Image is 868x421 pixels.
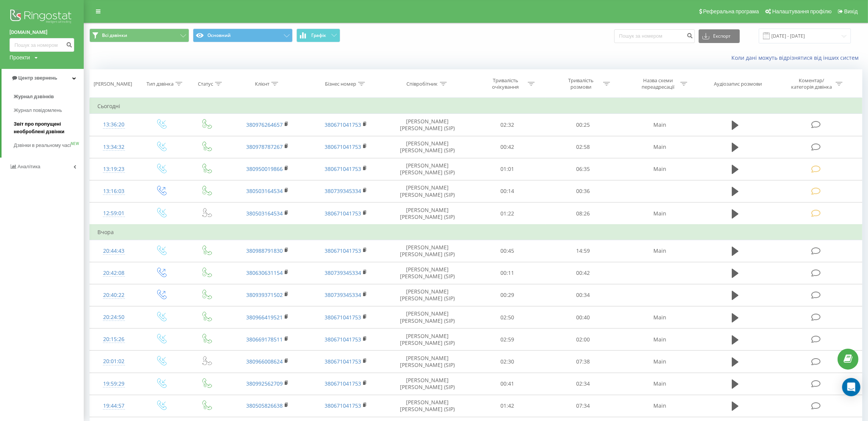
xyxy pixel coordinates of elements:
td: 14:59 [545,240,621,262]
td: 00:11 [470,262,545,284]
span: Реферальна програма [703,8,759,14]
td: [PERSON_NAME] [PERSON_NAME] (SIP) [385,114,470,136]
span: Всі дзвінки [102,32,127,38]
span: Звіт про пропущені необроблені дзвінки [14,120,80,136]
a: Коли дані можуть відрізнятися вiд інших систем [731,54,862,61]
td: [PERSON_NAME] [PERSON_NAME] (SIP) [385,203,470,225]
a: 380976264657 [246,121,283,128]
a: 380671041753 [325,402,361,409]
div: Аудіозапис розмови [714,81,762,87]
a: 380988791830 [246,247,283,254]
td: Main [621,329,699,351]
a: 380966008624 [246,358,283,365]
a: 380739345334 [325,291,361,298]
div: Open Intercom Messenger [842,378,860,396]
div: Проекти [10,54,30,61]
td: Main [621,240,699,262]
td: [PERSON_NAME] [PERSON_NAME] (SIP) [385,306,470,329]
td: [PERSON_NAME] [PERSON_NAME] (SIP) [385,351,470,373]
td: 00:36 [545,180,621,202]
a: 380950019866 [246,165,283,172]
div: 20:42:08 [97,266,130,281]
div: Назва схеми переадресації [638,77,678,90]
td: 02:34 [545,373,621,395]
a: Дзвінки в реальному часіNEW [14,139,84,152]
td: [PERSON_NAME] [PERSON_NAME] (SIP) [385,262,470,284]
div: 20:24:50 [97,310,130,325]
a: Журнал дзвінків [14,90,84,104]
td: Main [621,136,699,158]
td: [PERSON_NAME] [PERSON_NAME] (SIP) [385,180,470,202]
div: Тривалість розмови [561,77,601,90]
td: 02:58 [545,136,621,158]
div: [PERSON_NAME] [94,81,132,87]
td: 06:35 [545,158,621,180]
a: 380669178511 [246,336,283,343]
a: 380671041753 [325,165,361,172]
div: Коментар/категорія дзвінка [789,77,834,90]
span: Аналiтика [18,164,40,169]
a: 380671041753 [325,247,361,254]
td: 01:22 [470,203,545,225]
div: Бізнес номер [325,81,356,87]
td: Main [621,351,699,373]
span: Дзвінки в реальному часі [14,142,71,149]
div: 20:15:26 [97,332,130,347]
td: Main [621,373,699,395]
a: 380966419521 [246,314,283,321]
img: Ringostat logo [10,8,74,27]
a: 380630631154 [246,269,283,276]
td: 02:59 [470,329,545,351]
a: 380671041753 [325,358,361,365]
a: 380503164534 [246,187,283,195]
input: Пошук за номером [10,38,74,52]
td: 00:42 [470,136,545,158]
div: Тривалість очікування [485,77,526,90]
td: 01:01 [470,158,545,180]
a: Журнал повідомлень [14,104,84,117]
a: 380671041753 [325,380,361,387]
td: Main [621,306,699,329]
td: [PERSON_NAME] [PERSON_NAME] (SIP) [385,240,470,262]
a: Центр звернень [2,69,84,87]
span: Графік [311,33,326,38]
td: 00:25 [545,114,621,136]
span: Журнал дзвінків [14,93,54,100]
a: 380978787267 [246,143,283,150]
a: 380671041753 [325,336,361,343]
td: 08:26 [545,203,621,225]
td: 00:41 [470,373,545,395]
td: 00:34 [545,284,621,306]
td: Main [621,395,699,417]
a: 380671041753 [325,314,361,321]
div: 13:34:32 [97,140,130,155]
td: 07:38 [545,351,621,373]
span: Центр звернень [18,75,57,81]
span: Вихід [844,8,858,14]
td: 02:32 [470,114,545,136]
div: 19:44:57 [97,399,130,413]
a: 380671041753 [325,210,361,217]
td: 00:45 [470,240,545,262]
td: [PERSON_NAME] [PERSON_NAME] (SIP) [385,395,470,417]
td: 07:34 [545,395,621,417]
td: Main [621,158,699,180]
a: Звіт про пропущені необроблені дзвінки [14,117,84,139]
a: 380503164534 [246,210,283,217]
div: 20:40:22 [97,288,130,303]
td: 00:29 [470,284,545,306]
div: 13:36:20 [97,117,130,132]
div: 20:01:02 [97,354,130,369]
td: Вчора [90,225,862,240]
span: Налаштування профілю [772,8,831,14]
td: [PERSON_NAME] [PERSON_NAME] (SIP) [385,158,470,180]
td: Main [621,114,699,136]
div: 20:44:43 [97,244,130,258]
td: Main [621,203,699,225]
td: 00:40 [545,306,621,329]
div: 19:59:29 [97,376,130,391]
a: 380992562709 [246,380,283,387]
td: 01:42 [470,395,545,417]
a: [DOMAIN_NAME] [10,29,74,36]
div: 12:59:01 [97,206,130,221]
